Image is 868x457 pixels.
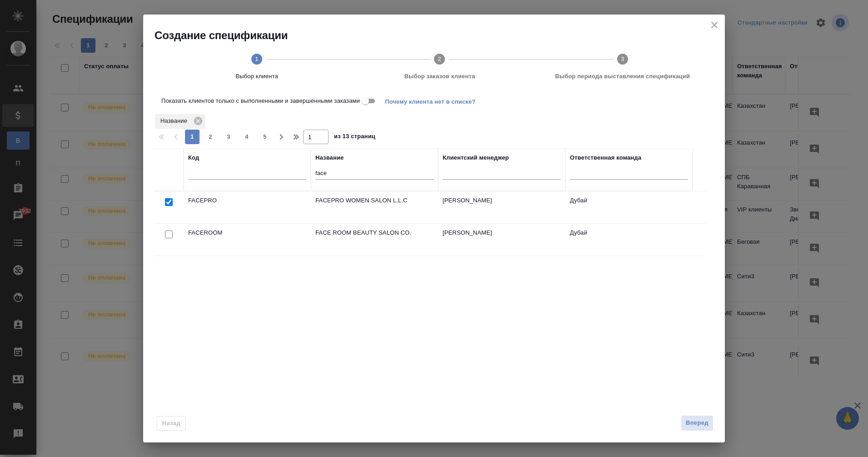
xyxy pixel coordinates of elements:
[155,28,725,43] h2: Создание спецификации
[239,130,254,144] button: 4
[621,55,624,62] text: 3
[315,228,434,237] p: FACE ROOM BEAUTY SALON CO.
[315,153,344,162] div: Название
[221,130,236,144] button: 3
[161,96,360,105] span: Показать клиентов только с выполненными и завершенными заказами
[443,153,509,162] div: Клиентский менеджер
[239,132,254,141] span: 4
[708,18,721,32] button: close
[155,114,205,129] div: Название
[255,55,258,62] text: 1
[258,132,272,141] span: 5
[438,224,565,256] td: [PERSON_NAME]
[221,132,236,141] span: 3
[686,418,708,428] span: Вперед
[184,191,311,223] td: FACEPRO
[352,72,527,81] span: Выбор заказов клиента
[258,130,272,144] button: 5
[334,131,375,144] span: из 13 страниц
[565,191,693,223] td: Дубай
[535,72,710,81] span: Выбор периода выставления спецификаций
[188,153,199,162] div: Код
[438,191,565,223] td: [PERSON_NAME]
[681,415,713,431] button: Вперед
[438,55,441,62] text: 2
[169,72,344,81] span: Выбор клиента
[203,132,218,141] span: 2
[565,224,693,256] td: Дубай
[315,196,434,205] p: FACEPRO WOMEN SALON L.L.C
[385,97,483,105] span: Почему клиента нет в списке?
[160,116,190,126] p: Название
[203,130,218,144] button: 2
[570,153,641,162] div: Ответственная команда
[184,224,311,256] td: FACEROOM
